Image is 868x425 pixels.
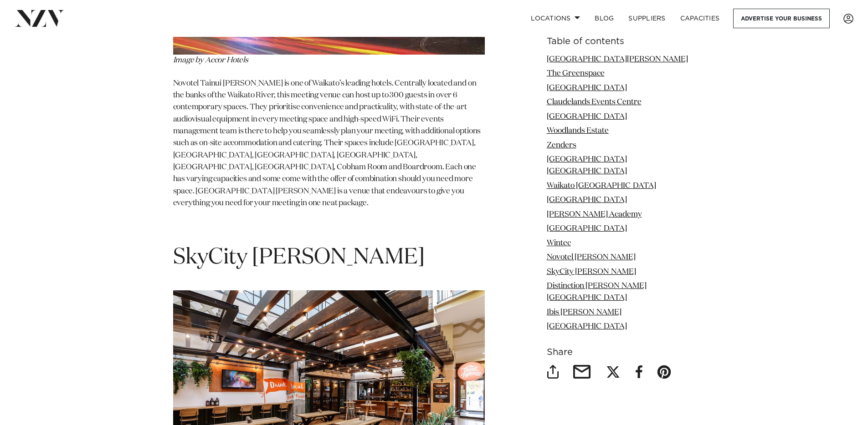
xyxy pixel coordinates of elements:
h6: Share [547,348,695,357]
a: Woodlands Estate [547,127,609,135]
span: Image by Accor Hotels [173,56,248,64]
a: Claudelands Events Centre [547,98,642,106]
h6: Table of contents [547,37,695,46]
a: [GEOGRAPHIC_DATA] [GEOGRAPHIC_DATA] [547,156,627,175]
a: The Greenspace [547,70,605,77]
a: BLOG [587,9,621,28]
span: SkyCity [PERSON_NAME] [173,247,425,268]
a: Locations [524,9,587,28]
a: [GEOGRAPHIC_DATA] [547,84,627,92]
a: Advertise your business [733,9,830,28]
a: [GEOGRAPHIC_DATA][PERSON_NAME] [547,56,688,63]
a: Capacities [673,9,727,28]
a: [GEOGRAPHIC_DATA] [547,113,627,121]
a: Wintec [547,239,571,247]
a: Waikato [GEOGRAPHIC_DATA] [547,182,656,190]
a: Novotel [PERSON_NAME] [547,253,636,261]
a: Ibis [PERSON_NAME] [547,309,621,316]
img: nzv-logo.png [15,10,64,26]
a: [PERSON_NAME] Academy [547,211,642,218]
a: Zenders [547,142,576,149]
a: SUPPLIERS [621,9,673,28]
a: SkyCity [PERSON_NAME] [547,268,636,276]
a: [GEOGRAPHIC_DATA] [547,225,627,233]
a: Distinction [PERSON_NAME][GEOGRAPHIC_DATA] [547,282,647,302]
span: Novotel Tainui [PERSON_NAME] is one of Waikato’s leading hotels. Centrally located and on the ban... [173,80,481,207]
a: [GEOGRAPHIC_DATA] [547,196,627,204]
a: [GEOGRAPHIC_DATA] [547,323,627,330]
